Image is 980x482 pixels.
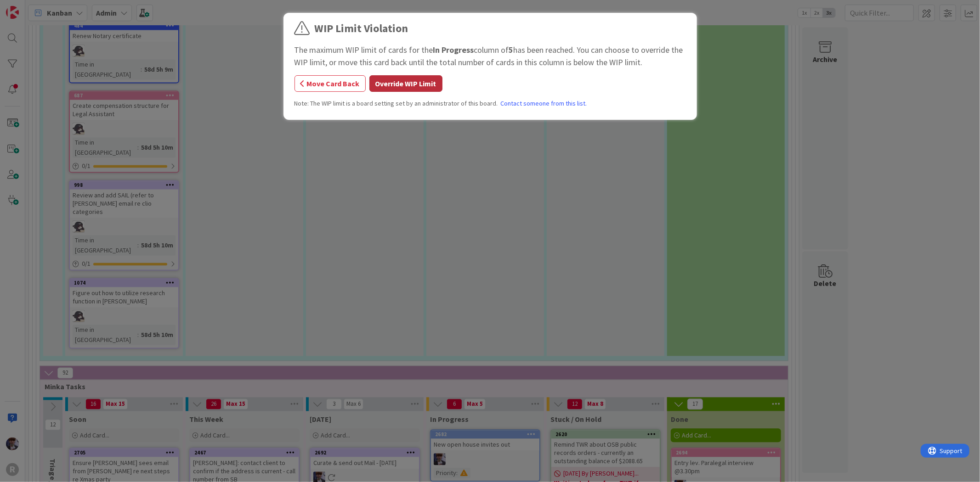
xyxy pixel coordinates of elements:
[501,99,587,108] a: Contact someone from this list.
[315,20,408,37] div: WIP Limit Violation
[295,44,686,68] div: The maximum WIP limit of cards for the column of has been reached. You can choose to override the...
[295,99,686,108] div: Note: The WIP limit is a board setting set by an administrator of this board.
[295,75,366,92] button: Move Card Back
[19,1,42,12] span: Support
[369,75,442,92] button: Override WIP Limit
[433,45,474,55] b: In Progress
[509,45,514,55] b: 5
